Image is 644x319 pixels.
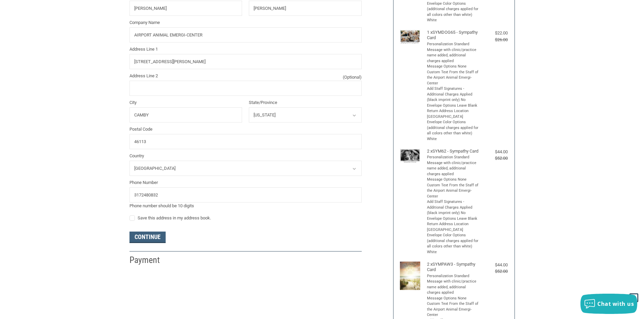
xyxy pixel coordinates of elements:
li: Personalization Standard Message with clinic/practice name added, additional charges applied [427,273,479,296]
li: Envelope Options Leave Blank [427,103,479,109]
label: Phone Number [129,179,362,186]
div: $44.00 [481,262,508,268]
li: Envelope Color Options (additional charges applied for all colors other than white) White [427,1,479,23]
div: $44.00 [481,149,508,155]
label: Postal Code [129,126,362,133]
li: Message Options None [427,177,479,183]
div: $52.00 [481,155,508,162]
button: Continue [129,232,166,243]
span: Chat with us [597,300,634,308]
li: Envelope Color Options (additional charges applied for all colors other than white) White [427,233,479,255]
li: Message Options None [427,64,479,70]
li: Envelope Color Options (additional charges applied for all colors other than white) White [427,119,479,142]
label: Address Line 2 [129,73,362,79]
li: Personalization Standard Message with clinic/practice name added, additional charges applied [427,155,479,177]
small: (Optional) [343,74,362,81]
li: Envelope Options Leave Blank [427,216,479,222]
li: Return Address Location [GEOGRAPHIC_DATA] [427,108,479,119]
h2: Payment [129,255,169,266]
button: Chat with us [580,294,637,314]
label: City [129,99,242,106]
h4: 2 x SYM62 - Sympathy Card [427,149,479,154]
li: Return Address Location [GEOGRAPHIC_DATA] [427,221,479,233]
li: Custom Text From the Staff of the Airport Animal Emergi-Center [427,70,479,86]
label: Address Line 1 [129,46,362,53]
li: Add Staff Signatures - Additional Charges Applied (black imprint only) No [427,199,479,216]
h4: 1 x SYMDOG65 - Sympathy Card [427,30,479,41]
label: Save this address in my address book. [129,215,362,221]
div: Phone number should be 10 digits [129,203,362,209]
li: Custom Text From the Staff of the Airport Animal Emergi-Center [427,301,479,318]
li: Add Staff Signatures - Additional Charges Applied (black imprint only) No [427,86,479,103]
div: $26.00 [481,36,508,43]
div: $52.00 [481,268,508,275]
label: Country [129,153,362,159]
li: Message Options None [427,296,479,301]
div: $22.00 [481,30,508,36]
li: Personalization Standard Message with clinic/practice name added, additional charges applied [427,42,479,64]
h4: 2 x SYMPAW3 - Sympathy Card [427,262,479,273]
li: Custom Text From the Staff of the Airport Animal Emergi-Center [427,183,479,200]
label: State/Province [249,99,362,106]
label: Company Name [129,19,362,26]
